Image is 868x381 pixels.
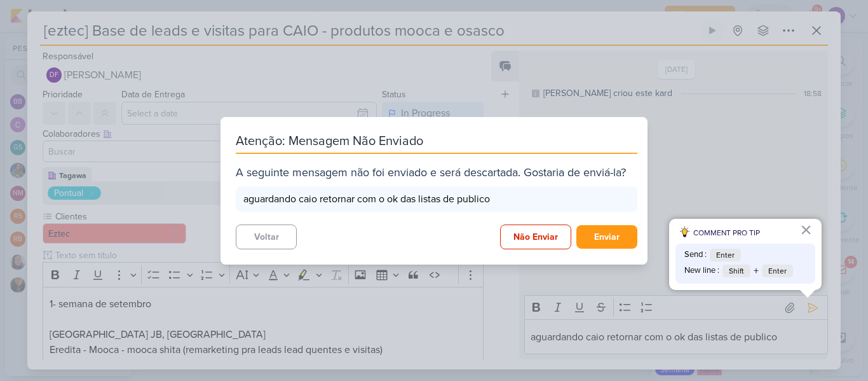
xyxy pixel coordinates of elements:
[722,265,750,277] span: Shift
[576,225,637,249] button: Enviar
[243,191,630,207] p: aguardando caio retornar com o ok das listas de publico
[800,219,812,240] button: Fechar
[684,249,707,261] span: Send :
[500,225,571,249] button: Não Enviar
[236,132,637,154] div: Atenção: Mensagem Não Enviado
[762,265,793,277] span: Enter
[684,265,719,277] span: New line :
[710,249,741,261] span: Enter
[236,164,637,181] div: A seguinte mensagem não foi enviado e será descartada. Gostaria de enviá-la?
[669,219,822,290] div: dicas para comentário
[754,263,759,279] span: +
[693,227,760,239] span: COMMENT PRO TIP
